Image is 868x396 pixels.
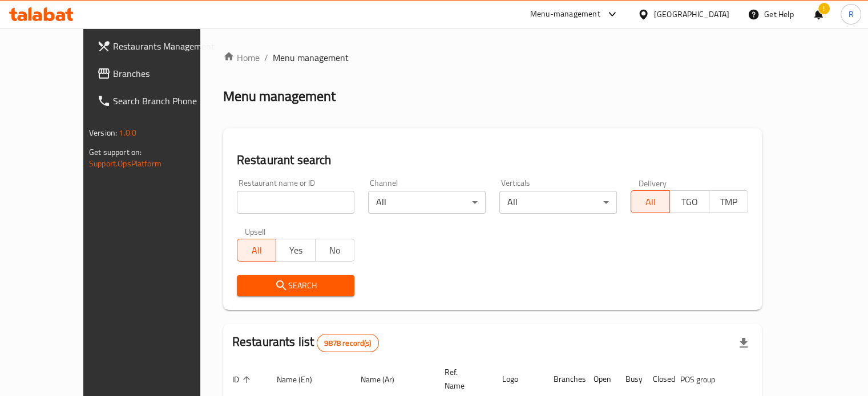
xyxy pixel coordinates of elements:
[237,191,354,214] input: Search for restaurant name or ID..
[223,51,260,64] a: Home
[714,194,744,210] span: TMP
[317,338,378,349] span: 9878 record(s)
[88,60,228,87] a: Branches
[636,194,665,210] span: All
[669,190,709,213] button: TGO
[680,373,730,386] span: POS group
[848,8,853,21] span: R
[654,8,729,21] div: [GEOGRAPHIC_DATA]
[317,334,378,352] div: Total records count
[675,194,704,210] span: TGO
[281,242,310,259] span: Yes
[361,373,409,386] span: Name (Ar)
[113,94,219,108] span: Search Branch Phone
[315,239,354,262] button: No
[237,152,748,169] h2: Restaurant search
[368,191,486,214] div: All
[273,51,349,64] span: Menu management
[113,67,219,80] span: Branches
[223,87,336,105] h2: Menu management
[232,373,254,386] span: ID
[242,242,272,259] span: All
[264,51,268,64] li: /
[237,275,354,296] button: Search
[89,125,117,140] span: Version:
[277,373,327,386] span: Name (En)
[631,190,670,213] button: All
[445,365,479,393] span: Ref. Name
[223,51,762,64] nav: breadcrumb
[709,190,748,213] button: TMP
[530,7,600,21] div: Menu-management
[88,87,228,115] a: Search Branch Phone
[113,39,219,53] span: Restaurants Management
[245,227,266,235] label: Upsell
[276,239,315,262] button: Yes
[232,333,379,352] h2: Restaurants list
[730,329,757,357] div: Export file
[119,125,136,140] span: 1.0.0
[639,179,667,187] label: Delivery
[88,32,228,60] a: Restaurants Management
[89,145,142,160] span: Get support on:
[320,242,350,259] span: No
[237,239,276,262] button: All
[246,279,345,293] span: Search
[89,156,162,171] a: Support.OpsPlatform
[499,191,617,214] div: All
